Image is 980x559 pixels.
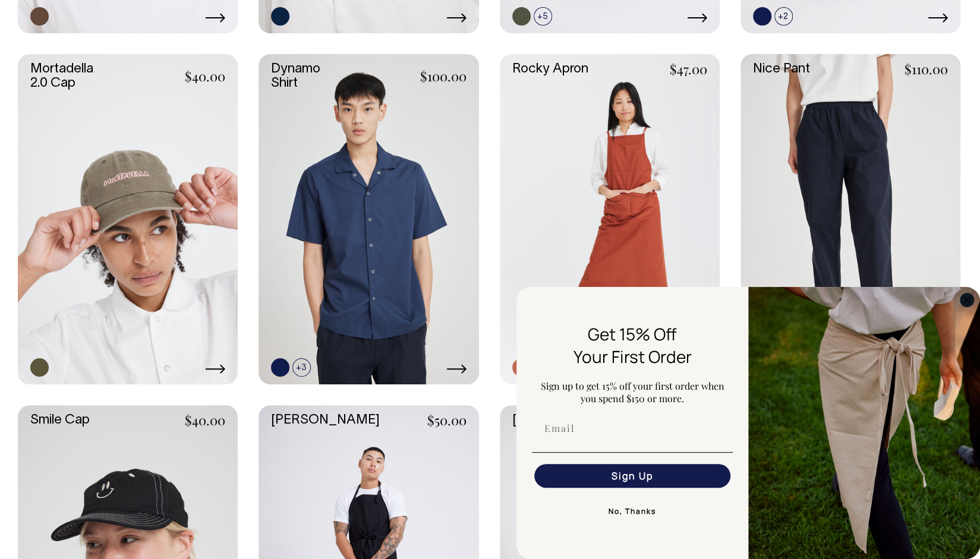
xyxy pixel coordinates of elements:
button: Sign Up [534,464,730,488]
span: Sign up to get 15% off your first order when you spend $150 or more. [541,380,724,405]
input: Email [534,416,730,440]
span: +5 [534,7,552,26]
div: FLYOUT Form [516,287,980,559]
span: +2 [774,7,793,26]
button: Close dialog [960,293,974,307]
span: Get 15% Off [588,323,677,345]
img: 5e34ad8f-4f05-4173-92a8-ea475ee49ac9.jpeg [748,287,980,559]
span: Your First Order [573,345,692,368]
button: No, Thanks [532,500,733,523]
span: +3 [292,358,311,377]
img: underline [532,452,733,453]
